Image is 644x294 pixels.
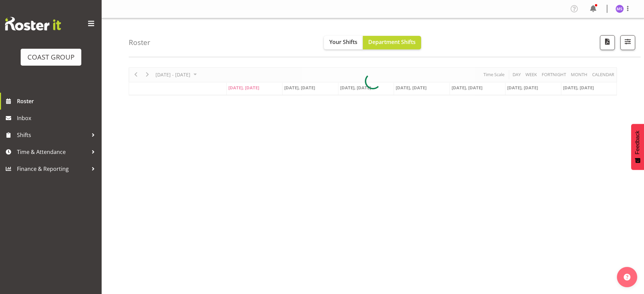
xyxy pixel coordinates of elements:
[620,35,635,50] button: Filter Shifts
[600,35,615,50] button: Download a PDF of the roster according to the set date range.
[5,17,61,30] img: Rosterit website logo
[17,96,98,106] span: Roster
[635,131,641,154] span: Feedback
[324,36,363,49] button: Your Shifts
[17,147,88,157] span: Time & Attendance
[616,5,624,13] img: maria-scarabino1133.jpg
[329,38,357,46] span: Your Shifts
[17,130,88,140] span: Shifts
[368,38,416,46] span: Department Shifts
[129,39,150,46] h4: Roster
[17,164,88,174] span: Finance & Reporting
[17,113,98,123] span: Inbox
[27,52,75,62] div: COAST GROUP
[363,36,421,49] button: Department Shifts
[631,124,644,170] button: Feedback - Show survey
[624,274,630,280] img: help-xxl-2.png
